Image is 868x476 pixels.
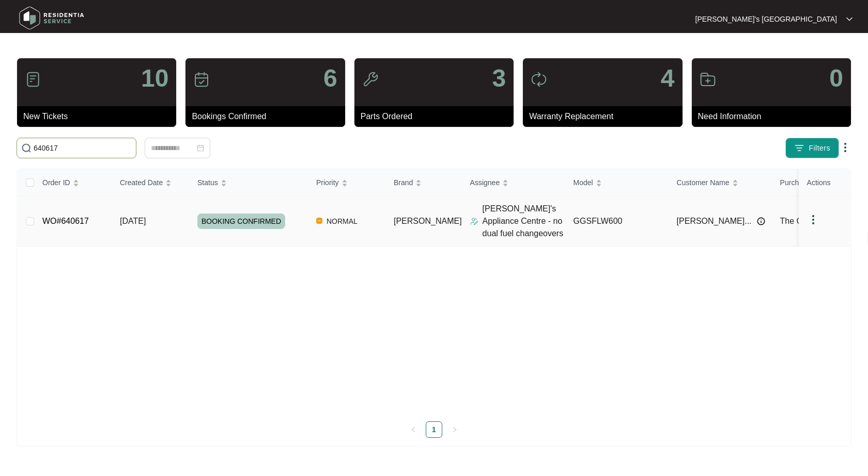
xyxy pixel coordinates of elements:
span: Filters [809,143,830,154]
img: Info icon [757,217,765,225]
p: 10 [141,66,168,91]
th: Priority [308,169,385,196]
p: 6 [323,66,337,91]
img: icon [362,71,379,88]
p: Parts Ordered [361,110,514,123]
button: right [446,421,463,438]
span: BOOKING CONFIRMED [197,214,285,229]
a: 1 [426,422,442,437]
input: Search by Order Id, Assignee Name, Customer Name, Brand and Model [34,142,132,154]
p: Warranty Replacement [529,110,682,123]
span: NORMAL [322,215,362,227]
p: New Tickets [23,110,176,123]
img: icon [193,71,210,88]
th: Brand [385,169,462,196]
span: Brand [394,177,413,188]
span: right [452,426,458,433]
span: Priority [316,177,339,188]
img: icon [25,71,41,88]
span: Customer Name [677,177,730,188]
span: The Good Guys [780,217,839,225]
span: Order ID [42,177,70,188]
th: Status [189,169,308,196]
span: Created Date [120,177,163,188]
img: search-icon [21,143,32,153]
li: 1 [426,421,442,438]
th: Assignee [462,169,565,196]
button: filter iconFilters [785,138,839,158]
img: filter icon [794,143,804,153]
span: Model [574,177,593,188]
img: dropdown arrow [846,17,853,22]
span: Assignee [470,177,500,188]
p: [PERSON_NAME]'s [GEOGRAPHIC_DATA] [695,14,837,24]
img: dropdown arrow [807,214,819,226]
p: 0 [829,66,843,91]
th: Order ID [34,169,112,196]
td: GGSFLW600 [565,196,669,247]
li: Next Page [446,421,463,438]
img: Assigner Icon [470,217,478,225]
th: Customer Name [669,169,772,196]
th: Created Date [112,169,189,196]
th: Model [565,169,669,196]
button: left [405,421,422,438]
span: left [410,426,416,433]
li: Previous Page [405,421,422,438]
p: Need Information [698,110,851,123]
th: Actions [799,169,850,196]
span: [PERSON_NAME] [394,217,462,225]
img: residentia service logo [16,3,88,34]
span: Purchased From [780,177,833,188]
a: WO#640617 [42,217,89,225]
span: Status [197,177,218,188]
p: Bookings Confirmed [192,110,345,123]
p: 3 [492,66,506,91]
img: dropdown arrow [839,141,851,154]
span: [PERSON_NAME]... [677,215,752,227]
img: icon [531,71,547,88]
p: [PERSON_NAME]'s Appliance Centre - no dual fuel changeovers [483,203,565,240]
img: Vercel Logo [316,218,322,224]
span: [DATE] [120,217,146,225]
img: icon [700,71,716,88]
p: 4 [661,66,675,91]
